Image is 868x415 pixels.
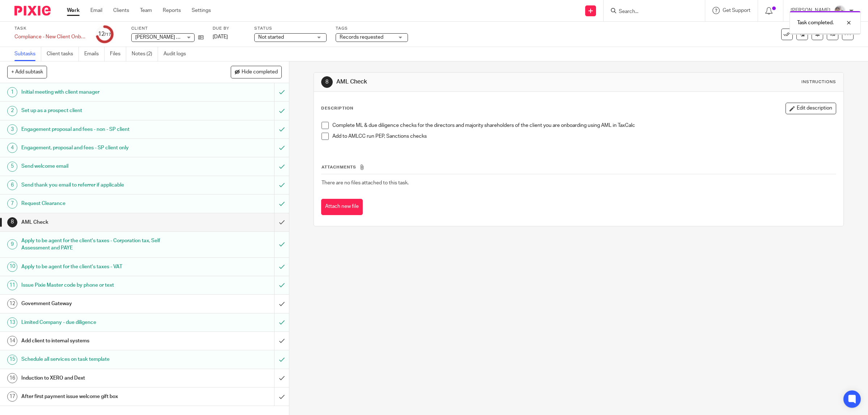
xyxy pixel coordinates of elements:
div: 14 [7,336,17,346]
h1: Issue Pixie Master code by phone or text [21,280,185,291]
div: 6 [7,180,17,190]
a: Team [140,7,152,14]
small: /17 [105,33,111,37]
label: Tags [336,26,408,31]
a: Files [110,47,126,61]
h1: Request Clearance [21,198,185,209]
div: 11 [7,280,17,290]
h1: AML Check [336,78,594,86]
div: 8 [321,76,333,88]
a: Notes (2) [132,47,158,61]
span: Not started [258,35,284,40]
div: 4 [7,143,17,153]
div: 7 [7,198,17,209]
label: Status [254,26,327,31]
h1: Send welcome email [21,161,185,172]
img: Pixie [14,6,51,16]
p: Task completed. [797,19,834,26]
a: Emails [84,47,105,61]
img: me.jpg [834,5,846,17]
h1: Initial meeting with client manager [21,87,185,98]
label: Task [14,26,87,31]
h1: Engagement, proposal and fees - SP client only [21,142,185,153]
div: 12 [7,299,17,309]
span: Hide completed [242,69,278,75]
div: 8 [7,217,17,227]
div: 12 [98,30,111,38]
div: Instructions [801,79,836,85]
h1: Send thank you email to referrer if applicable [21,180,185,191]
p: Complete ML & due diligence checks for the directors and majority shareholders of the client you ... [332,122,836,129]
span: [PERSON_NAME] T/A LJF Engineering Services [135,35,242,40]
div: 16 [7,373,17,383]
div: 3 [7,124,17,134]
a: Work [67,7,80,14]
span: [DATE] [213,34,228,39]
div: 2 [7,106,17,116]
h1: Add client to internal systems [21,335,185,346]
h1: Induction to XERO and Dext [21,373,185,384]
a: Reports [163,7,181,14]
a: Subtasks [14,47,41,61]
span: Records requested [340,35,383,40]
div: 10 [7,262,17,272]
div: 1 [7,87,17,97]
h1: Limited Company - due diligence [21,317,185,328]
h1: Apply to be agent for the client's taxes - VAT [21,261,185,272]
label: Client [131,26,204,31]
h1: After first payment issue welcome gift box [21,391,185,402]
button: Attach new file [321,199,363,215]
h1: Government Gateway [21,298,185,309]
span: There are no files attached to this task. [322,180,409,185]
div: 5 [7,162,17,172]
label: Due by [213,26,245,31]
div: 9 [7,239,17,249]
p: Add to AMLCC run PEP, Sanctions checks [332,133,836,140]
h1: AML Check [21,217,185,228]
h1: Set up as a prospect client [21,105,185,116]
h1: Schedule all services on task template [21,354,185,365]
div: 17 [7,392,17,402]
span: Attachments [322,165,356,169]
h1: Engagement proposal and fees - non - SP client [21,124,185,135]
button: Edit description [786,103,836,114]
a: Audit logs [163,47,191,61]
a: Clients [113,7,129,14]
a: Client tasks [47,47,79,61]
div: 15 [7,355,17,365]
h1: Apply to be agent for the client's taxes - Corporation tax, Self Assessment and PAYE [21,235,185,254]
button: + Add subtask [7,66,47,78]
p: Description [321,106,353,111]
div: 13 [7,317,17,328]
a: Email [90,7,102,14]
a: Settings [192,7,211,14]
div: Compliance - New Client Onboarding [14,33,87,40]
button: Hide completed [231,66,282,78]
